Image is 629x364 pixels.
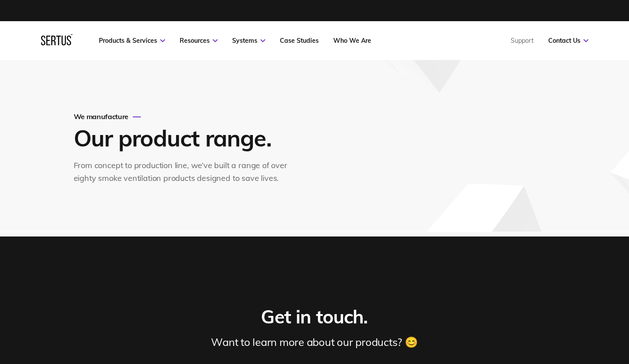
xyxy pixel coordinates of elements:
[232,37,265,45] a: Systems
[280,37,319,45] a: Case Studies
[261,305,368,329] div: Get in touch.
[333,37,371,45] a: Who We Are
[99,37,165,45] a: Products & Services
[548,37,588,45] a: Contact Us
[74,112,297,121] div: We manufacture
[74,159,297,185] div: From concept to production line, we’ve built a range of over eighty smoke ventilation products de...
[74,124,294,152] h1: Our product range.
[180,37,218,45] a: Resources
[511,37,534,45] a: Support
[211,335,418,349] div: Want to learn more about our products? 😊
